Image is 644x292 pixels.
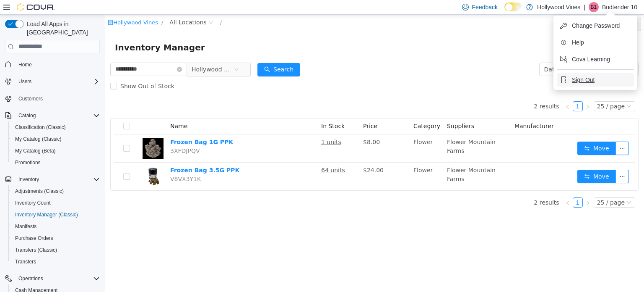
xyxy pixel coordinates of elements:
[2,58,103,71] button: Home
[305,120,339,148] td: Flower
[15,60,35,70] a: Home
[15,235,53,242] span: Purchase Orders
[557,36,634,49] button: Help
[2,92,103,105] button: Customers
[12,233,57,243] a: Purchase Orders
[12,134,100,144] span: My Catalog (Classic)
[57,5,58,11] span: /
[23,20,100,37] span: Load All Apps in [GEOGRAPHIC_DATA]
[115,5,117,11] span: /
[15,200,51,206] span: Inventory Count
[8,232,103,244] button: Purchase Orders
[8,209,103,221] button: Inventory Manager (Classic)
[12,210,81,220] a: Inventory Manager (Classic)
[8,185,103,197] button: Adjustments (Classic)
[309,108,335,115] span: Category
[3,5,8,11] i: icon: shop
[38,151,59,172] img: Frozen Bag 3.5G PPK hero shot
[65,124,128,131] a: Frozen Bag 1G PPK
[15,93,100,104] span: Customers
[460,186,465,191] i: icon: left
[15,223,36,230] span: Manifests
[504,11,505,12] span: Dark Mode
[584,2,585,12] p: |
[15,147,56,154] span: My Catalog (Beta)
[572,38,584,47] span: Help
[410,108,449,115] span: Manufacturer
[18,78,31,85] span: Users
[18,176,39,183] span: Inventory
[12,146,59,156] a: My Catalog (Beta)
[468,87,478,96] a: 1
[12,186,67,196] a: Adjustments (Classic)
[18,95,43,102] span: Customers
[65,161,96,168] span: V8VX3Y1K
[511,155,524,168] button: icon: ellipsis
[8,244,103,256] button: Transfers (Classic)
[8,145,103,157] button: My Catalog (Beta)
[15,174,100,184] span: Inventory
[17,3,55,11] img: Cova
[12,186,100,196] span: Adjustments (Classic)
[15,159,41,166] span: Promotions
[8,197,103,209] button: Inventory Count
[8,133,103,145] button: My Catalog (Classic)
[15,124,66,131] span: Classification (Classic)
[468,183,478,192] a: 1
[12,134,65,144] a: My Catalog (Classic)
[12,198,54,208] a: Inventory Count
[12,122,100,132] span: Classification (Classic)
[522,185,527,191] i: icon: down
[8,256,103,268] button: Transfers
[460,89,465,95] i: icon: left
[15,211,78,218] span: Inventory Manager (Classic)
[473,127,511,140] button: icon: swapMove
[429,87,454,97] li: 2 results
[522,89,527,95] i: icon: down
[87,48,129,61] span: Hollywood Vines
[2,110,103,121] button: Catalog
[468,183,478,193] li: 1
[15,110,100,121] span: Catalog
[65,152,135,159] a: Frozen Bag 3.5G PPK
[480,89,486,95] i: icon: right
[18,61,32,68] span: Home
[258,152,279,159] span: $24.00
[15,76,100,87] span: Users
[258,108,273,115] span: Price
[492,183,520,192] div: 25 / page
[305,148,339,176] td: Flower
[15,94,46,104] a: Customers
[12,245,60,255] a: Transfers (Classic)
[3,5,53,11] a: icon: shopHollywood Vines
[12,257,100,267] span: Transfers
[15,136,62,142] span: My Catalog (Classic)
[557,19,634,32] button: Change Password
[12,257,39,267] a: Transfers
[458,183,468,193] li: Previous Page
[38,123,59,144] img: Frozen Bag 1G PPK hero shot
[15,188,64,195] span: Adjustments (Classic)
[439,48,523,61] div: Date Added (Newest-Oldest)
[15,258,36,265] span: Transfers
[18,112,36,119] span: Catalog
[72,52,77,57] i: icon: close-circle
[258,124,275,131] span: $8.00
[12,122,69,132] a: Classification (Classic)
[18,275,43,282] span: Operations
[523,3,536,16] button: icon: ellipsis
[12,221,40,231] a: Manifests
[2,273,103,284] button: Operations
[537,2,580,12] p: Hollywood Vines
[15,274,47,284] button: Operations
[153,48,195,62] button: icon: searchSearch
[15,76,35,87] button: Users
[472,3,498,11] span: Feedback
[15,174,42,184] button: Inventory
[216,152,240,159] u: 64 units
[2,76,103,87] button: Users
[572,55,610,63] span: Cova Learning
[429,183,454,193] li: 2 results
[15,110,39,121] button: Catalog
[461,3,523,16] button: Export Inventory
